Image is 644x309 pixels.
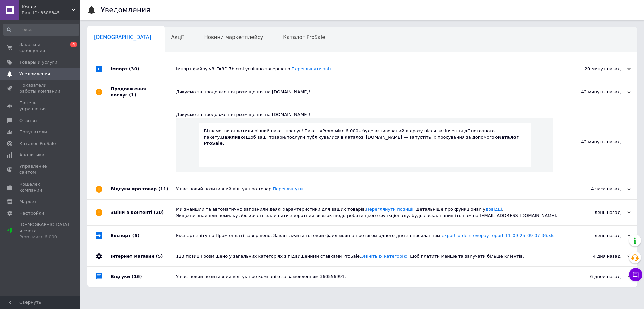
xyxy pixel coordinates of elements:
[176,186,563,192] div: У вас новий позитивний відгук про товар.
[563,233,631,239] div: день назад
[156,254,163,259] span: (5)
[204,128,526,147] div: Вітаємо, ви оплатили річний пакет послуг! Пакет «Prom мікс 6 000» буде активований відразу після ...
[176,89,563,95] div: Дякуємо за продовження розміщення на [DOMAIN_NAME]!
[563,253,631,259] div: 4 дня назад
[366,207,413,212] a: Переглянути позиції
[111,246,176,266] div: Інтернет магазин
[111,226,176,246] div: Експорт
[19,141,56,147] span: Каталог ProSale
[176,274,563,280] div: У вас новий позитивний відгук про компанію за замовленням 360556991.
[132,233,140,238] span: (5)
[442,233,554,238] a: export-orders-evopay-report-11-09-25_09-07-36.xls
[101,6,150,14] h1: Уведомления
[176,206,563,219] div: Ми знайшли та автоматично заповнили деякі характеристики для ваших товарів. . Детальніше про функ...
[129,92,136,98] span: (1)
[94,34,151,40] span: [DEMOGRAPHIC_DATA]
[19,234,69,240] div: Prom микс 6 000
[22,10,80,16] div: Ваш ID: 3588345
[563,274,631,280] div: 6 дней назад
[176,253,563,259] div: 123 позиції розміщено у загальних категоріях з підвищеними ставками ProSale. , щоб платити менше ...
[111,200,176,225] div: Зміни в контенті
[485,207,502,212] a: довідці
[111,59,176,79] div: Імпорт
[629,268,642,281] button: Чат с покупателем
[176,66,563,72] div: Імпорт файлу v8_FA8F_7b.cml успішно завершено.
[158,186,168,191] span: (11)
[273,186,303,191] a: Переглянути
[19,210,44,216] span: Настройки
[19,152,44,158] span: Аналитика
[132,274,142,279] span: (16)
[111,179,176,199] div: Відгуки про товар
[19,118,37,124] span: Отзывы
[19,129,47,135] span: Покупатели
[563,186,631,192] div: 4 часа назад
[19,42,62,54] span: Заказы и сообщения
[111,267,176,287] div: Відгуки
[3,24,79,36] input: Поиск
[563,89,631,95] div: 42 минуты назад
[283,34,325,40] span: Каталог ProSale
[19,163,62,176] span: Управление сайтом
[176,233,563,239] div: Експорт звіту по Пром-оплаті завершено. Завантажити готовий файл можна протягом одного дня за пос...
[154,210,164,215] span: (20)
[361,254,407,259] a: Змініть їх категорію
[19,100,62,112] span: Панель управления
[19,199,37,205] span: Маркет
[70,42,77,47] span: 4
[221,134,246,140] b: Важливо!
[553,105,637,179] div: 42 минуты назад
[129,66,139,71] span: (30)
[176,112,553,118] div: Дякуємо за продовження розміщення на [DOMAIN_NAME]!
[19,181,62,193] span: Кошелек компании
[292,66,332,71] a: Переглянути звіт
[19,71,50,77] span: Уведомления
[19,222,69,240] span: [DEMOGRAPHIC_DATA] и счета
[19,82,62,94] span: Показатели работы компании
[111,79,176,105] div: Продовження послуг
[22,4,72,10] span: Конди+
[204,134,519,146] b: Каталог ProSale.
[563,209,631,216] div: день назад
[563,66,631,72] div: 29 минут назад
[171,34,184,40] span: Акції
[204,34,263,40] span: Новини маркетплейсу
[19,59,57,65] span: Товары и услуги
